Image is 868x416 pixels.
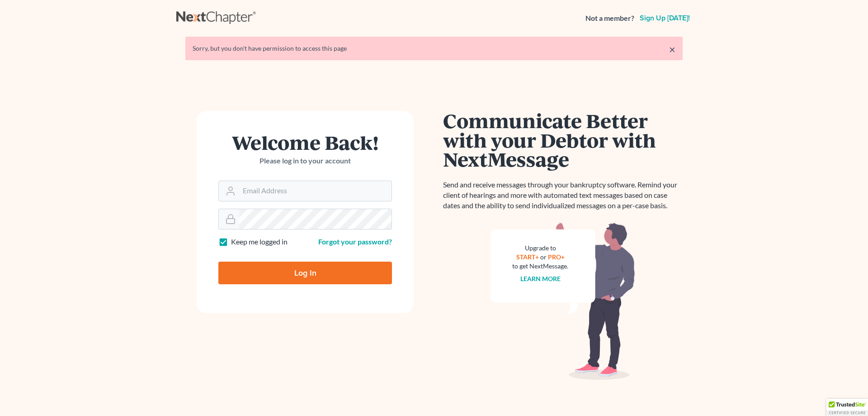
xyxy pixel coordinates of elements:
h1: Communicate Better with your Debtor with NextMessage [443,111,683,169]
a: Forgot your password? [318,237,392,246]
a: PRO+ [548,253,565,261]
strong: Not a member? [585,13,634,24]
a: START+ [516,253,539,261]
div: to get NextMessage. [512,262,568,271]
a: Sign up [DATE]! [638,14,692,22]
p: Please log in to your account [218,156,392,166]
img: nextmessage_bg-59042aed3d76b12b5cd301f8e5b87938c9018125f34e5fa2b7a6b67550977c72.svg [491,222,635,380]
div: TrustedSite Certified [826,399,868,416]
span: or [540,253,547,261]
a: Learn more [520,275,561,282]
h1: Welcome Back! [218,133,392,152]
div: Upgrade to [512,244,568,253]
input: Email Address [239,181,392,201]
a: × [669,44,675,55]
div: Sorry, but you don't have permission to access this page [193,44,675,53]
p: Send and receive messages through your bankruptcy software. Remind your client of hearings and mo... [443,180,683,211]
input: Log In [218,262,392,284]
label: Keep me logged in [231,237,288,247]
